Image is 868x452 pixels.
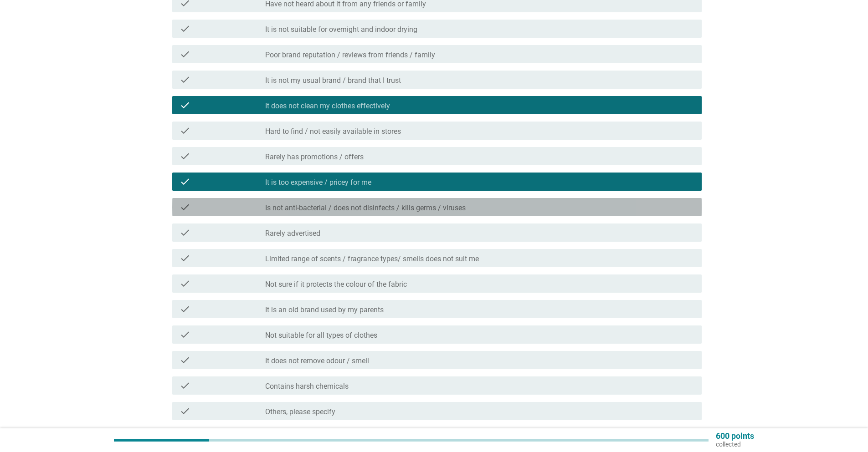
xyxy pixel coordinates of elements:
[180,23,190,34] i: check
[265,178,371,187] label: It is too expensive / pricey for me
[265,127,401,136] label: Hard to find / not easily available in stores
[265,152,364,162] label: Rarely has promotions / offers
[180,329,190,340] i: check
[180,125,190,136] i: check
[716,440,754,448] p: collected
[716,432,754,440] p: 600 points
[180,406,190,416] i: check
[265,229,320,238] label: Rarely advertised
[265,382,349,391] label: Contains harsh chemicals
[180,355,190,366] i: check
[180,304,190,315] i: check
[180,100,190,111] i: check
[265,356,369,366] label: It does not remove odour / smell
[265,407,335,416] label: Others, please specify
[180,253,190,264] i: check
[180,227,190,238] i: check
[265,254,479,264] label: Limited range of scents / fragrance types/ smells does not suit me
[265,25,417,34] label: It is not suitable for overnight and indoor drying
[265,305,384,315] label: It is an old brand used by my parents
[180,278,190,289] i: check
[180,49,190,60] i: check
[265,76,401,85] label: It is not my usual brand / brand that I trust
[265,203,466,213] label: Is not anti-bacterial / does not disinfects / kills germs / viruses
[180,176,190,187] i: check
[180,74,190,85] i: check
[265,51,435,60] label: Poor brand reputation / reviews from friends / family
[265,280,407,289] label: Not sure if it protects the colour of the fabric
[180,202,190,213] i: check
[180,380,190,391] i: check
[180,151,190,162] i: check
[265,102,390,111] label: It does not clean my clothes effectively
[265,331,377,340] label: Not suitable for all types of clothes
